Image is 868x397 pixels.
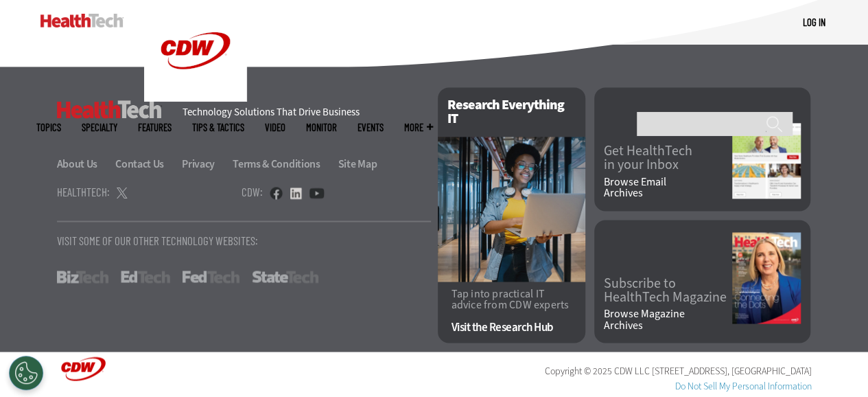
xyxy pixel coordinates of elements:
a: Log in [803,16,825,28]
div: Cookies Settings [9,356,43,390]
div: User menu [803,15,825,30]
button: Open Preferences [9,356,43,390]
a: About Us [57,157,114,171]
h4: HealthTech: [57,186,110,198]
a: Visit the Research Hub [451,321,572,332]
a: BizTech [57,271,108,283]
span: Specialty [82,122,117,133]
a: Privacy [182,157,231,171]
img: newsletter screenshot [732,123,801,198]
a: CDW [144,91,247,105]
span: Copyright © 2025 [545,364,612,377]
a: Browse MagazineArchives [604,308,732,330]
a: Features [138,122,172,133]
a: MonITor [306,122,337,133]
img: Summer 2025 cover [732,232,801,324]
a: Subscribe toHealthTech Magazine [604,277,732,304]
p: Visit Some Of Our Other Technology Websites: [57,235,431,247]
a: Tips & Tactics [192,122,244,133]
span: CDW LLC [STREET_ADDRESS] [614,364,727,377]
h2: Research Everything IT [438,87,585,137]
a: Video [265,122,285,133]
a: Get HealthTechin your Inbox [604,144,732,172]
a: EdTech [121,271,170,283]
span: [GEOGRAPHIC_DATA] [731,364,812,377]
a: Do Not Sell My Personal Information [675,379,812,392]
a: Events [357,122,384,133]
p: Tap into practical IT advice from CDW experts [451,288,572,310]
span: More [404,122,433,133]
a: FedTech [183,271,239,283]
a: Terms & Conditions [233,157,336,171]
a: Contact Us [115,157,180,171]
a: StateTech [252,271,318,283]
a: Browse EmailArchives [604,177,732,198]
h4: CDW: [242,186,263,198]
span: Topics [36,122,61,133]
a: Site Map [338,157,377,171]
span: , [727,364,729,377]
img: Home [40,14,124,27]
